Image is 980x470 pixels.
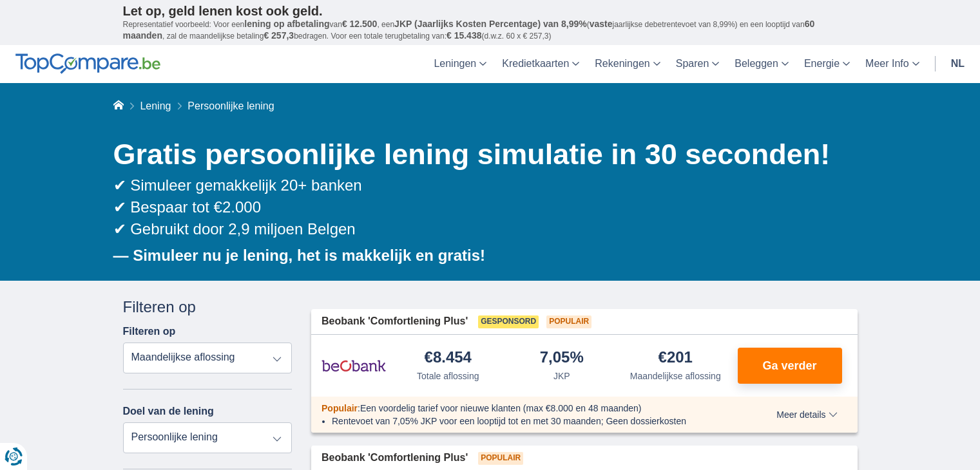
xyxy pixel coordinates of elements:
p: Let op, geld lenen kost ook geld. [123,3,858,19]
a: Beleggen [727,45,796,83]
a: Kredietkaarten [494,45,587,83]
div: Totale aflossing [417,370,479,382]
div: Filteren op [123,296,293,318]
label: Doel van de lening [123,406,214,417]
span: Populair [478,452,523,465]
p: Representatief voorbeeld: Voor een van , een ( jaarlijkse debetrentevoet van 8,99%) en een loopti... [123,19,858,42]
a: Meer Info [858,45,927,83]
span: Gesponsord [478,315,539,328]
span: JKP (Jaarlijks Kosten Percentage) van 8,99% [394,19,587,29]
li: Rentevoet van 7,05% JKP voor een looptijd tot en met 30 maanden; Geen dossierkosten [332,415,729,428]
div: ✔ Simuleer gemakkelijk 20+ banken ✔ Bespaar tot €2.000 ✔ Gebruikt door 2,9 miljoen Belgen [113,174,858,241]
a: Lening [140,100,171,111]
b: — Simuleer nu je lening, het is makkelijk en gratis! [113,247,486,264]
span: € 257,3 [264,30,294,41]
a: Home [113,100,124,111]
span: Ga verder [762,360,816,371]
a: Leningen [426,45,494,83]
button: Meer details [767,409,847,420]
div: Maandelijkse aflossing [630,370,721,382]
span: 60 maanden [123,19,815,41]
a: Sparen [668,45,727,83]
span: Populair [322,403,358,413]
button: Ga verder [738,348,842,384]
div: €201 [658,350,693,367]
span: Populair [546,315,591,328]
img: product.pl.alt Beobank [322,350,386,382]
a: nl [943,45,972,83]
div: 7,05% [540,350,584,367]
span: Persoonlijke lening [187,100,274,111]
h1: Gratis persoonlijke lening simulatie in 30 seconden! [113,135,858,174]
span: € 12.500 [342,19,378,29]
div: €8.454 [425,350,472,367]
span: lening op afbetaling [244,19,329,29]
span: Een voordelig tarief voor nieuwe klanten (max €8.000 en 48 maanden) [360,403,642,413]
img: TopCompare [15,53,160,74]
div: JKP [553,370,570,382]
label: Filteren op [123,326,176,337]
a: Rekeningen [587,45,668,83]
span: vaste [590,19,613,29]
a: Energie [796,45,858,83]
div: : [311,402,740,415]
span: Meer details [776,410,837,419]
span: Beobank 'Comfortlening Plus' [322,314,468,329]
span: € 15.438 [447,30,482,41]
span: Beobank 'Comfortlening Plus' [322,451,468,465]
